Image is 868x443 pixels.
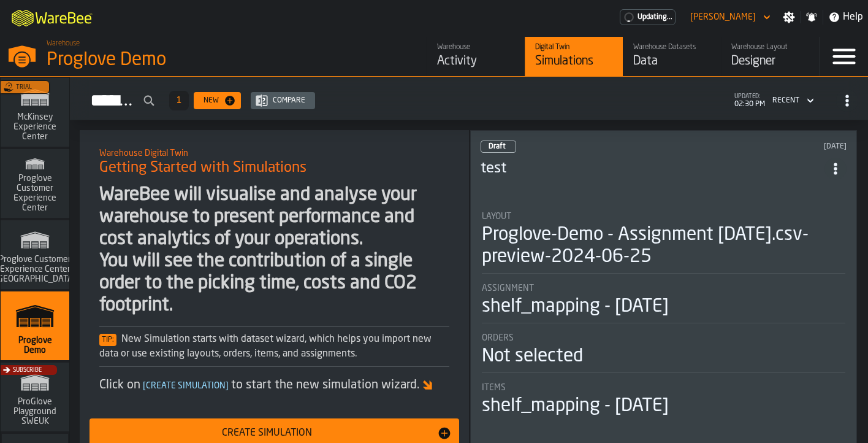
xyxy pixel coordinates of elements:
[482,383,506,393] span: Items
[482,383,845,417] div: stat-Items
[268,96,310,105] div: Compare
[535,43,613,52] div: Digital Twin
[47,39,80,48] span: Warehouse
[47,49,378,71] div: Proglove Demo
[99,377,449,394] div: Click on to start the new simulation wizard.
[823,10,868,25] label: button-toggle-Help
[535,53,613,70] div: Simulations
[767,93,817,108] div: DropdownMenuValue-4
[482,212,511,221] span: Layout
[731,43,809,52] div: Warehouse Layout
[164,91,194,110] div: ButtonLoadMore-Load More-Prev-First-Last
[525,37,623,76] a: link-to-/wh/i/e36b03eb-bea5-40ab-83a2-6422b9ded721/simulations
[482,212,845,274] div: stat-Layout
[482,212,845,221] div: Title
[482,296,669,318] div: shelf_mapping - [DATE]
[482,345,583,368] div: Not selected
[427,37,525,76] a: link-to-/wh/i/e36b03eb-bea5-40ab-83a2-6422b9ded721/feed/
[97,426,437,441] div: Create Simulation
[482,224,845,268] div: Proglove-Demo - Assignment [DATE].csv-preview-2024-06-25
[482,333,845,343] div: Title
[199,96,224,105] div: New
[734,100,765,109] span: 02:30 PM
[633,43,711,52] div: Warehouse Datasets
[638,13,672,21] span: Updating...
[685,10,773,25] div: DropdownMenuValue-Joe Ramos
[13,367,42,374] span: Subscribe
[482,333,845,373] div: stat-Orders
[1,149,69,220] a: link-to-/wh/i/ad8a128b-0962-41b6-b9c5-f48cc7973f93/simulations
[1,363,69,434] a: link-to-/wh/i/3029b44a-deb1-4df6-9711-67e1c2cc458a/simulations
[16,84,32,91] span: Trial
[482,283,845,293] div: Title
[489,143,506,150] span: Draft
[778,11,800,23] label: button-toggle-Settings
[99,146,449,158] h2: Sub Title
[99,158,306,178] span: Getting Started with Simulations
[1,291,69,363] a: link-to-/wh/i/e36b03eb-bea5-40ab-83a2-6422b9ded721/simulations
[437,43,515,52] div: Warehouse
[99,334,116,346] span: Tip:
[99,332,449,361] div: New Simulation starts with dataset wizard, which helps you import new data or use existing layout...
[734,93,765,100] span: updated:
[1,220,69,291] a: link-to-/wh/i/b725f59e-a7b8-4257-9acf-85a504d5909c/simulations
[6,336,64,355] span: Proglove Demo
[633,53,711,70] div: Data
[801,11,823,23] label: button-toggle-Notifications
[251,92,315,109] button: button-Compare
[683,142,847,151] div: Updated: 10/11/2024, 5:09:39 AM Created: 10/11/2024, 5:09:28 AM
[721,37,819,76] a: link-to-/wh/i/e36b03eb-bea5-40ab-83a2-6422b9ded721/designer
[437,53,515,70] div: Activity
[620,9,676,25] div: Menu Subscription
[143,382,146,390] span: [
[843,10,863,25] span: Help
[731,53,809,70] div: Designer
[482,283,534,293] span: Assignment
[482,395,669,417] div: shelf_mapping - [DATE]
[481,159,824,179] h3: test
[482,383,845,393] div: Title
[620,9,676,25] a: link-to-/wh/i/e36b03eb-bea5-40ab-83a2-6422b9ded721/settings/billing
[70,77,868,120] h2: button-Simulations
[140,382,231,390] span: Create Simulation
[482,283,845,323] div: stat-Assignment
[89,140,459,184] div: title-Getting Started with Simulations
[623,37,721,76] a: link-to-/wh/i/e36b03eb-bea5-40ab-83a2-6422b9ded721/data
[194,92,241,109] button: button-New
[99,184,449,317] div: WareBee will visualise and analyse your warehouse to present performance and cost analytics of yo...
[1,78,69,149] a: link-to-/wh/i/99265d59-bd42-4a33-a5fd-483dee362034/simulations
[6,174,64,213] span: Proglove Customer Experience Center
[772,96,799,105] div: DropdownMenuValue-4
[482,333,514,343] span: Orders
[820,37,868,76] label: button-toggle-Menu
[481,199,847,420] section: card-SimulationDashboardCard-draft
[481,141,516,153] div: status-0 2
[177,96,181,105] span: 1
[690,12,756,22] div: DropdownMenuValue-Joe Ramos
[226,382,229,390] span: ]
